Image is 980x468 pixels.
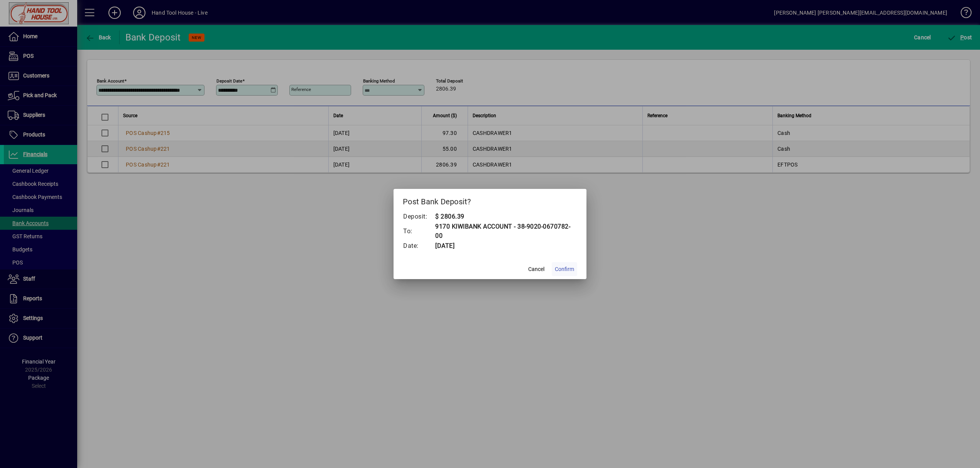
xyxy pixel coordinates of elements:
[552,262,577,276] button: Confirm
[403,212,435,222] td: Deposit:
[403,241,435,251] td: Date:
[528,265,544,273] span: Cancel
[394,189,586,211] h2: Post Bank Deposit?
[435,241,577,251] td: [DATE]
[435,212,577,222] td: $ 2806.39
[524,262,549,276] button: Cancel
[435,222,577,241] td: 9170 KIWIBANK ACCOUNT - 38-9020-0670782-00
[403,222,435,241] td: To:
[555,265,574,273] span: Confirm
